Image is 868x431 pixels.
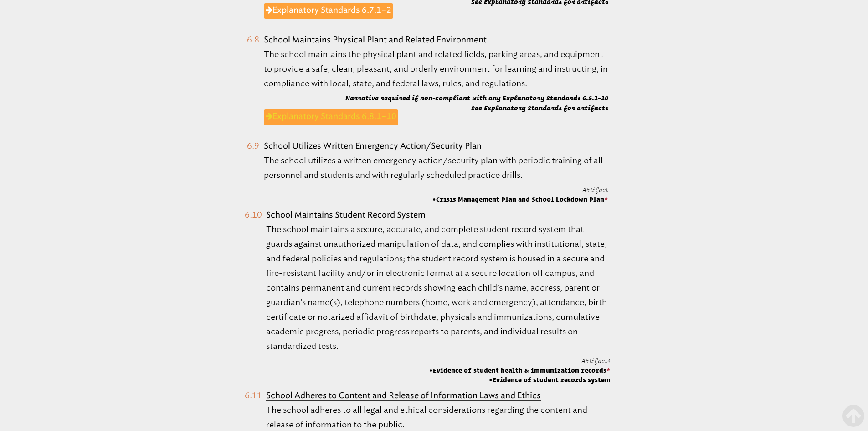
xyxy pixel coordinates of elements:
span: Artifacts [581,357,611,364]
b: School Utilizes Written Emergency Action/Security Plan [264,141,482,151]
span: Evidence of student records system [429,375,611,384]
b: School Maintains Student Record System [266,210,426,220]
p: The school maintains a secure, accurate, and complete student record system that guards against u... [266,222,611,353]
span: Artifact [582,186,608,193]
a: Explanatory Standards 6.8.1–10 [264,109,398,125]
span: Crisis Management Plan and School Lockdown Plan [432,195,608,204]
b: School Maintains Physical Plant and Related Environment [264,35,487,45]
a: Explanatory Standards 6.7.1–2 [264,3,393,19]
p: The school utilizes a written emergency action/security plan with periodic training of all person... [264,153,608,182]
b: School Adheres to Content and Release of Information Laws and Ethics [266,390,541,400]
b: Narrative required if non-compliant with any Explanatory Standards 6.8.1–10 [345,94,608,102]
p: The school maintains the physical plant and related fields, parking areas, and equipment to provi... [264,47,608,91]
b: See Explanatory Standards for artifacts [471,104,608,112]
span: Evidence of student health & immunization records [429,366,611,375]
